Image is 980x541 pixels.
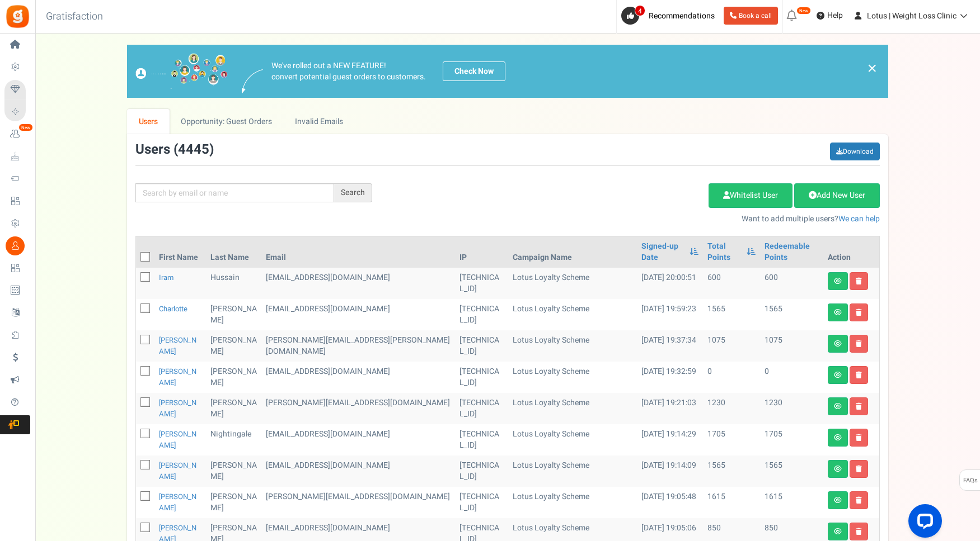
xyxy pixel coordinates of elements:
[508,455,637,487] td: Lotus Loyalty Scheme
[834,372,842,378] i: View details
[823,236,879,268] th: Action
[637,330,703,362] td: [DATE] 19:37:34
[824,10,843,21] span: Help
[206,236,261,268] th: Last Name
[703,299,760,330] td: 1565
[242,69,263,93] img: images
[135,143,214,157] h3: Users ( )
[508,487,637,518] td: Lotus Loyalty Scheme
[856,497,862,504] i: Delete user
[765,241,819,263] a: Redeemable Points
[206,330,261,362] td: [PERSON_NAME]
[794,183,880,208] a: Add New User
[159,460,196,482] a: [PERSON_NAME]
[637,299,703,330] td: [DATE] 19:59:23
[703,362,760,393] td: 0
[18,124,33,131] em: New
[508,393,637,424] td: Lotus Loyalty Scheme
[703,330,760,362] td: 1075
[637,268,703,299] td: [DATE] 20:00:51
[637,424,703,455] td: [DATE] 19:14:29
[159,335,196,357] a: [PERSON_NAME]
[127,109,170,134] a: Users
[159,429,196,450] a: [PERSON_NAME]
[455,330,508,362] td: [TECHNICAL_ID]
[760,268,823,299] td: 600
[154,236,206,268] th: First Name
[170,109,283,134] a: Opportunity: Guest Orders
[834,403,842,410] i: View details
[867,61,877,75] a: ×
[834,434,842,441] i: View details
[641,241,684,263] a: Signed-up Date
[856,466,862,472] i: Delete user
[508,362,637,393] td: Lotus Loyalty Scheme
[455,236,508,268] th: IP
[760,299,823,330] td: 1565
[834,340,842,347] i: View details
[760,330,823,362] td: 1075
[508,236,637,268] th: Campaign Name
[856,528,862,535] i: Delete user
[760,393,823,424] td: 1230
[834,497,842,504] i: View details
[455,455,508,487] td: [TECHNICAL_ID]
[637,393,703,424] td: [DATE] 19:21:03
[455,487,508,518] td: [TECHNICAL_ID]
[856,434,862,441] i: Delete user
[830,143,880,160] a: Download
[261,236,455,268] th: Email
[455,268,508,299] td: [TECHNICAL_ID]
[856,278,862,284] i: Delete user
[271,60,426,83] p: We've rolled out a NEW FEATURE! convert potential guest orders to customers.
[508,268,637,299] td: Lotus Loyalty Scheme
[834,466,842,472] i: View details
[834,278,842,284] i: View details
[760,362,823,393] td: 0
[284,109,355,134] a: Invalid Emails
[796,7,811,15] em: New
[261,487,455,518] td: customer
[760,455,823,487] td: 1565
[159,491,196,513] a: [PERSON_NAME]
[703,487,760,518] td: 1615
[760,487,823,518] td: 1615
[261,393,455,424] td: customer
[963,470,978,491] span: FAQs
[443,61,505,81] a: Check Now
[206,424,261,455] td: Nightingale
[703,393,760,424] td: 1230
[261,455,455,487] td: customer
[261,362,455,393] td: customer
[867,10,956,22] span: Lotus | Weight Loss Clinic
[34,6,115,28] h3: Gratisfaction
[834,528,842,535] i: View details
[703,268,760,299] td: 600
[261,424,455,455] td: customer
[637,455,703,487] td: [DATE] 19:14:09
[159,366,196,388] a: [PERSON_NAME]
[135,183,334,202] input: Search by email or name
[455,393,508,424] td: [TECHNICAL_ID]
[703,424,760,455] td: 1705
[707,241,741,263] a: Total Points
[206,268,261,299] td: Hussain
[760,424,823,455] td: 1705
[5,4,30,29] img: Gratisfaction
[389,213,880,225] p: Want to add multiple users?
[621,7,719,25] a: 4 Recommendations
[508,330,637,362] td: Lotus Loyalty Scheme
[206,393,261,424] td: [PERSON_NAME]
[637,487,703,518] td: [DATE] 19:05:48
[135,53,228,89] img: images
[455,362,508,393] td: [TECHNICAL_ID]
[159,303,187,314] a: Charlotte
[856,340,862,347] i: Delete user
[856,309,862,316] i: Delete user
[206,455,261,487] td: [PERSON_NAME]
[637,362,703,393] td: [DATE] 19:32:59
[838,213,880,225] a: We can help
[206,487,261,518] td: [PERSON_NAME]
[261,299,455,330] td: customer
